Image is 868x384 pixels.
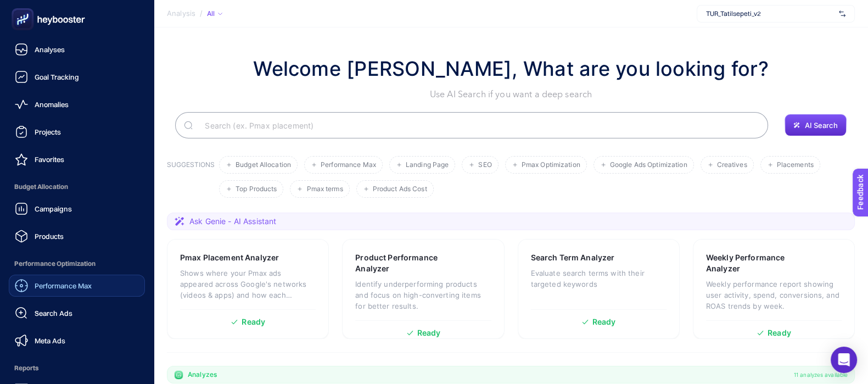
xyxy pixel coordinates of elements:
p: Use AI Search if you want a deep search [253,88,769,101]
p: Evaluate search terms with their targeted keywords [531,268,667,290]
div: Open Intercom Messenger [831,347,857,373]
a: Weekly Performance AnalyzerWeekly performance report showing user activity, spend, conversions, a... [693,239,855,339]
span: Creatives [717,161,747,169]
h3: Pmax Placement Analyzer [180,252,279,263]
p: Weekly performance report showing user activity, spend, conversions, and ROAS trends by week. [706,279,842,311]
span: Budget Allocation [236,161,291,169]
button: AI Search [785,114,846,136]
span: Projects [35,127,61,136]
a: Product Performance AnalyzerIdentify underperforming products and focus on high-converting items ... [342,239,504,339]
span: SEO [478,161,491,169]
span: Ask Genie - AI Assistant [189,216,276,227]
span: Performance Max [321,161,376,169]
h3: SUGGESTIONS [167,160,215,198]
span: Pmax Optimization [522,161,580,169]
span: Budget Allocation [9,176,145,198]
input: Search [196,110,759,141]
span: Analyses [35,45,65,54]
span: Product Ads Cost [373,185,427,193]
span: Favorites [35,155,64,164]
span: Reports [9,357,145,379]
span: Feedback [7,3,42,12]
a: Campaigns [9,198,145,220]
span: Pmax terms [306,185,343,193]
span: Google Ads Optimization [610,161,687,169]
p: Shows where your Pmax ads appeared across Google's networks (videos & apps) and how each placemen... [180,268,316,300]
a: Pmax Placement AnalyzerShows where your Pmax ads appeared across Google's networks (videos & apps... [167,239,329,339]
span: Ready [592,318,616,326]
span: Performance Optimization [9,253,145,275]
span: Performance Max [35,281,92,290]
a: Products [9,225,145,247]
span: Placements [777,161,814,169]
span: Products [35,232,64,241]
h3: Product Performance Analyzer [355,252,457,274]
span: TUR_Tatilsepeti_v2 [706,9,835,18]
h1: Welcome [PERSON_NAME], What are you looking for? [253,54,769,84]
a: Analyses [9,38,145,60]
a: Performance Max [9,275,145,297]
span: 11 analyzes available [794,370,848,379]
a: Goal Tracking [9,66,145,88]
div: All [207,9,222,18]
span: / [200,9,203,18]
a: Anomalies [9,93,145,115]
span: Campaigns [35,204,72,213]
span: Search Ads [35,309,72,318]
h3: Search Term Analyzer [531,252,615,263]
span: Anomalies [35,100,69,109]
span: Ready [768,329,791,337]
a: Projects [9,121,145,143]
span: Ready [417,329,441,337]
span: AI Search [804,121,837,130]
span: Top Products [236,185,277,193]
a: Meta Ads [9,330,145,352]
span: Analysis [167,9,195,18]
span: Meta Ads [35,336,65,345]
h3: Weekly Performance Analyzer [706,252,808,274]
img: svg%3e [839,8,845,19]
span: Landing Page [406,161,449,169]
span: Goal Tracking [35,73,79,81]
a: Search Ads [9,302,145,324]
a: Favorites [9,148,145,170]
span: Analyzes [188,370,217,379]
a: Search Term AnalyzerEvaluate search terms with their targeted keywordsReady [518,239,680,339]
span: Ready [242,318,265,326]
p: Identify underperforming products and focus on high-converting items for better results. [355,279,491,311]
